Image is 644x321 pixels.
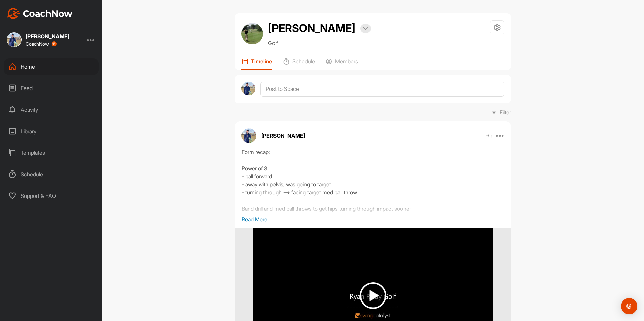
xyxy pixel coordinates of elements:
p: Golf [268,39,371,47]
p: Read More [241,215,504,223]
div: Library [4,123,99,140]
img: avatar [241,82,255,96]
p: Filter [500,108,511,116]
div: Open Intercom Messenger [621,298,637,314]
img: play [360,282,386,309]
div: Schedule [4,166,99,183]
div: Home [4,58,99,75]
p: Timeline [251,58,272,65]
p: Members [335,58,358,65]
div: Form recap: Power of 3 - ball forward - away with pelvis, was going to target - turning through -... [241,148,504,215]
img: arrow-down [363,27,368,30]
p: Schedule [292,58,315,65]
img: avatar [241,23,263,44]
img: CoachNow [7,8,73,19]
div: Activity [4,101,99,118]
img: square_8898714ae364966e4f3eca08e6afe3c4.jpg [7,32,22,47]
p: [PERSON_NAME] [261,132,305,140]
div: [PERSON_NAME] [26,34,69,39]
div: Support & FAQ [4,187,99,204]
div: Templates [4,144,99,161]
div: CoachNow [26,41,57,47]
div: Feed [4,80,99,97]
h2: [PERSON_NAME] [268,20,355,36]
p: 6 d [486,132,494,139]
img: avatar [241,128,256,143]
